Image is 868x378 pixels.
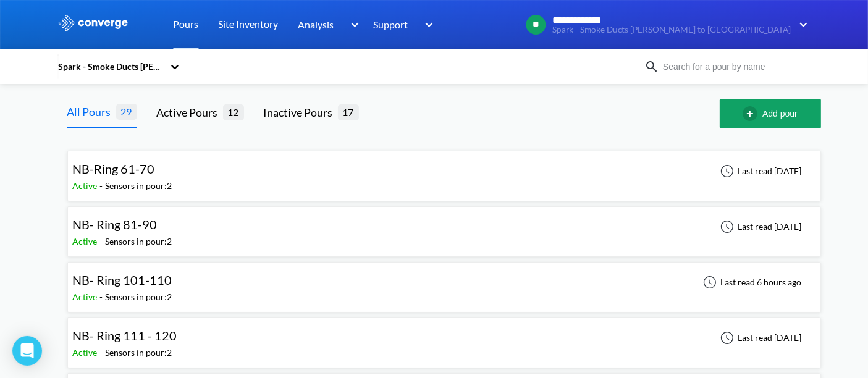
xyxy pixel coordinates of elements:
div: Inactive Pours [264,104,338,121]
div: Open Intercom Messenger [12,336,42,366]
input: Search for a pour by name [659,60,809,73]
span: Spark - Smoke Ducts [PERSON_NAME] to [GEOGRAPHIC_DATA] [553,25,791,35]
div: Active Pours [157,104,223,121]
span: 29 [116,104,137,119]
span: - [100,292,106,302]
span: NB- Ring 81-90 [73,217,158,232]
span: Active [73,347,100,358]
div: Sensors in pour: 2 [106,179,172,193]
span: NB- Ring 111 - 120 [73,328,177,343]
div: Last read [DATE] [714,219,806,234]
span: 12 [223,104,244,120]
span: Active [73,180,100,191]
div: Last read 6 hours ago [696,275,806,290]
span: NB-Ring 61-70 [73,161,155,176]
div: Last read [DATE] [714,330,806,345]
span: - [100,236,106,246]
div: Sensors in pour: 2 [106,235,172,248]
span: - [100,347,106,358]
a: NB- Ring 111 - 120Active-Sensors in pour:2Last read [DATE] [67,332,821,342]
img: downArrow.svg [342,17,362,32]
span: NB- Ring 101-110 [73,272,172,287]
a: NB- Ring 81-90Active-Sensors in pour:2Last read [DATE] [67,220,821,231]
span: 17 [338,104,359,120]
a: NB- Ring 101-110Active-Sensors in pour:2Last read 6 hours ago [67,276,821,287]
div: All Pours [67,103,116,120]
div: Sensors in pour: 2 [106,346,172,359]
div: Sensors in pour: 2 [106,290,172,304]
button: Add pour [720,99,821,128]
img: add-circle-outline.svg [743,106,762,121]
span: - [100,180,106,191]
span: Analysis [298,17,334,32]
span: Support [374,17,408,32]
img: downArrow.svg [417,17,437,32]
span: Active [73,292,100,302]
span: Active [73,236,100,246]
div: Last read [DATE] [714,164,806,178]
img: logo_ewhite.svg [57,15,129,31]
div: Spark - Smoke Ducts [PERSON_NAME] to [GEOGRAPHIC_DATA] [57,60,164,73]
a: NB-Ring 61-70Active-Sensors in pour:2Last read [DATE] [67,165,821,175]
img: icon-search.svg [644,59,659,74]
img: downArrow.svg [791,17,811,32]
